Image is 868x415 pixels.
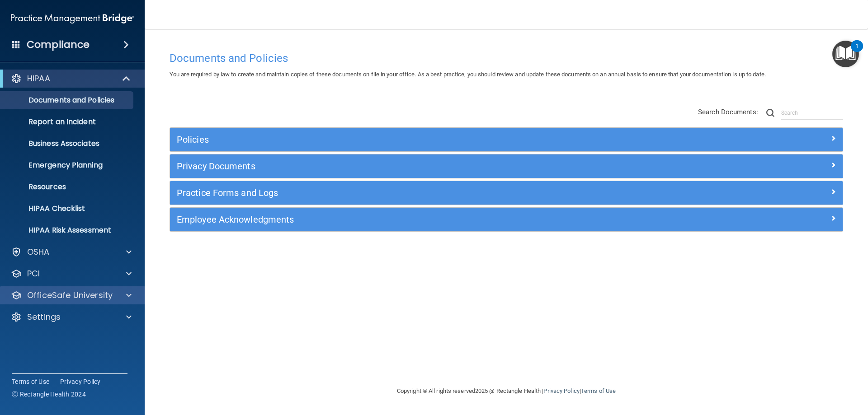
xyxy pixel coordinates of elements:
a: Employee Acknowledgments [177,212,836,227]
img: PMB logo [11,9,134,28]
a: OSHA [11,247,132,257]
h5: Policies [177,135,668,145]
a: Policies [177,132,836,147]
h4: Compliance [27,38,90,51]
p: OSHA [27,247,50,257]
img: ic-search.3b580494.png [766,109,774,117]
a: Terms of Use [581,387,616,394]
button: Open Resource Center, 1 new notification [832,41,859,67]
a: Practice Forms and Logs [177,186,836,200]
h5: Employee Acknowledgments [177,214,668,224]
p: HIPAA Checklist [6,204,129,213]
p: Settings [27,312,61,322]
p: Emergency Planning [6,161,129,170]
p: Resources [6,182,129,191]
p: Business Associates [6,139,129,148]
span: You are required by law to create and maintain copies of these documents on file in your office. ... [170,71,766,78]
a: PCI [11,268,132,279]
h5: Practice Forms and Logs [177,188,668,198]
p: OfficeSafe University [27,290,113,301]
h5: Privacy Documents [177,161,668,171]
a: Terms of Use [12,377,49,386]
a: HIPAA [11,73,131,84]
p: PCI [27,268,40,279]
span: Ⓒ Rectangle Health 2024 [12,390,86,399]
a: Privacy Policy [60,377,101,386]
p: HIPAA [27,73,50,84]
h4: Documents and Policies [170,52,843,64]
a: Settings [11,312,132,322]
div: 1 [855,46,859,58]
span: Search Documents: [698,108,758,116]
a: Privacy Documents [177,159,836,173]
div: Copyright © All rights reserved 2025 @ Rectangle Health | | [341,377,671,406]
p: Report an Incident [6,117,129,126]
a: Privacy Policy [543,387,579,394]
input: Search [781,106,843,120]
p: HIPAA Risk Assessment [6,226,129,235]
p: Documents and Policies [6,96,129,105]
a: OfficeSafe University [11,290,132,301]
